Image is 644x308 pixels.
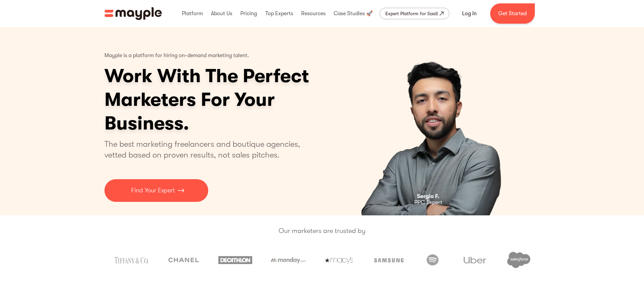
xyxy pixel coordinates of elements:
[104,139,308,160] p: The best marketing freelancers and boutique agencies, vetted based on proven results, not sales p...
[380,8,449,19] a: Expert Platform for SaaS
[131,186,175,195] p: Find Your Expert
[385,9,438,18] div: Expert Platform for SaaS
[104,7,162,20] img: Mayple logo
[490,3,535,24] a: Get Started
[104,47,249,64] p: Mayple is a platform for hiring on-demand marketing talent.
[454,5,485,22] a: Log In
[104,64,361,135] h1: Work With The Perfect Marketers For Your Business.
[104,179,208,202] a: Find Your Expert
